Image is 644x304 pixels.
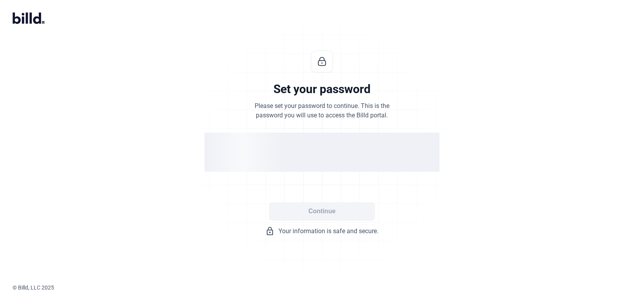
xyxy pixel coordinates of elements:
div: loading [204,133,440,172]
mat-icon: lock_outline [266,227,275,236]
div: Please set your password to continue. This is the password you will use to access the Billd portal. [255,101,389,120]
div: © Billd, LLC 2025 [13,284,644,291]
div: Your information is safe and secure. [204,227,440,236]
button: Continue [269,202,375,220]
div: Set your password [273,82,371,97]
